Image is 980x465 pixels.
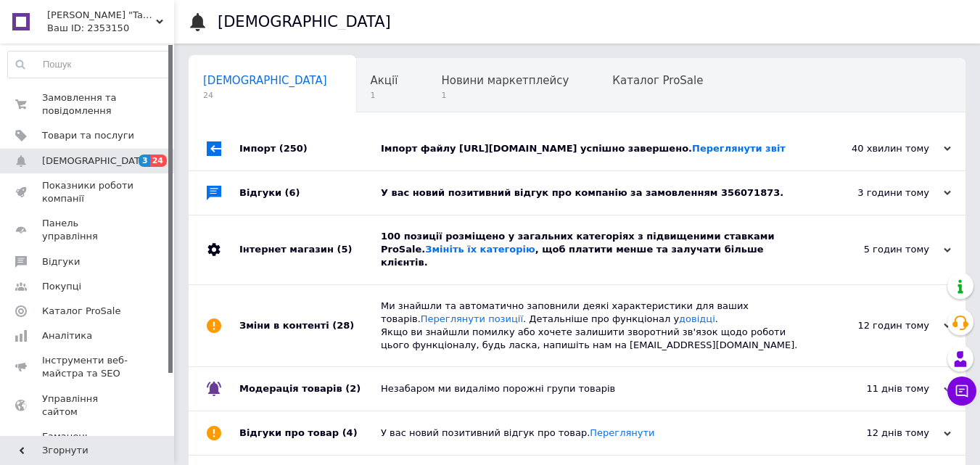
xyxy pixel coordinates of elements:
span: Інтернет Магазин "Tano" [47,9,156,22]
span: (250) [279,143,308,154]
span: Управління сайтом [42,392,134,419]
span: 24 [150,155,167,167]
span: Каталог ProSale [612,74,703,87]
span: Покупці [42,280,81,293]
span: Товари та послуги [42,129,134,142]
div: Модерація товарів [239,367,381,411]
span: 3 [139,155,150,167]
div: Ваш ID: 2353150 [47,22,174,35]
a: Переглянути позиції [421,313,523,324]
div: 12 годин тому [806,319,951,332]
div: Ми знайшли та автоматично заповнили деякі характеристики для ваших товарів. . Детальніше про функ... [381,300,806,353]
span: (4) [342,427,358,438]
a: Переглянути [590,427,654,438]
div: Інтернет магазин [239,215,381,284]
span: 1 [371,90,398,101]
div: Імпорт файлу [URL][DOMAIN_NAME] успішно завершено. [381,142,806,155]
span: 24 [203,90,327,101]
div: 11 днів тому [806,382,951,395]
span: Панель управління [42,217,134,243]
span: Аналітика [42,329,92,342]
div: У вас новий позитивний відгук про товар. [381,427,806,440]
a: довідці [679,313,715,324]
div: Зміни в контенті [239,285,381,367]
span: Гаманець компанії [42,430,134,456]
div: 5 годин тому [806,243,951,256]
span: Каталог ProSale [42,305,120,318]
span: Інструменти веб-майстра та SEO [42,354,134,380]
span: 1 [441,90,569,101]
span: (28) [332,320,354,331]
div: Відгуки [239,171,381,215]
div: 40 хвилин тому [806,142,951,155]
div: Імпорт [239,127,381,170]
div: 12 днів тому [806,427,951,440]
span: (2) [345,383,361,394]
input: Пошук [8,52,170,78]
a: Переглянути звіт [692,143,786,154]
button: Чат з покупцем [947,376,976,406]
span: Акції [371,74,398,87]
span: Новини маркетплейсу [441,74,569,87]
span: Замовлення та повідомлення [42,91,134,118]
div: 3 години тому [806,186,951,199]
div: Відгуки про товар [239,411,381,455]
div: 100 позиції розміщено у загальних категоріях з підвищеними ставками ProSale. , щоб платити менше ... [381,230,806,270]
div: У вас новий позитивний відгук про компанію за замовленням 356071873. [381,186,806,199]
span: (5) [337,244,352,255]
span: (6) [285,187,300,198]
span: Показники роботи компанії [42,179,134,205]
div: Незабаром ми видалімо порожні групи товарів [381,382,806,395]
h1: [DEMOGRAPHIC_DATA] [218,13,391,30]
span: [DEMOGRAPHIC_DATA] [203,74,327,87]
span: Відгуки [42,255,80,268]
a: Змініть їх категорію [425,244,535,255]
span: [DEMOGRAPHIC_DATA] [42,155,149,168]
